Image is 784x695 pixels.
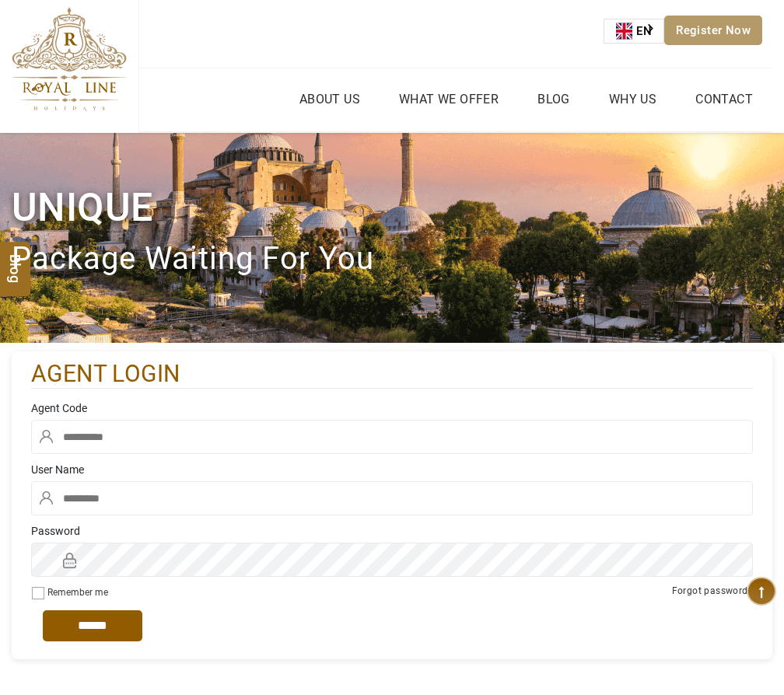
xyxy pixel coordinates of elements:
[31,400,753,416] label: Agent Code
[12,7,127,111] img: The Royal Line Holidays
[395,88,502,110] a: What we Offer
[296,88,364,110] a: About Us
[604,19,663,43] a: EN
[604,19,664,44] div: Language
[534,88,574,110] a: Blog
[672,585,753,596] a: Forgot password?
[691,88,757,110] a: Contact
[31,462,753,477] label: User Name
[605,88,660,110] a: Why Us
[604,19,664,44] aside: Language selected: English
[31,523,753,539] label: Password
[31,359,753,389] h2: agent login
[5,253,26,267] span: Blog
[47,587,108,598] label: Remember me
[664,16,762,45] a: Register Now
